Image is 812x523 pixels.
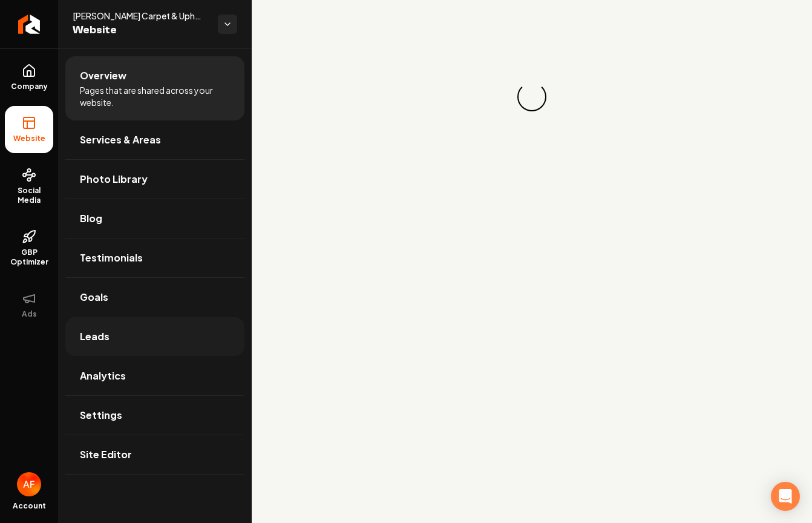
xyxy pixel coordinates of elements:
img: Rebolt Logo [18,15,41,34]
img: Avan Fahimi [17,472,41,496]
span: Settings [80,408,122,423]
span: Company [6,82,53,91]
span: Account [13,501,46,511]
a: Leads [65,317,244,356]
span: Website [73,22,208,39]
span: Overview [80,68,126,83]
a: Photo Library [65,160,244,199]
span: GBP Optimizer [5,248,53,267]
span: Website [8,134,50,143]
a: Services & Areas [65,120,244,159]
span: Photo Library [80,172,148,186]
a: Testimonials [65,238,244,277]
span: Blog [80,211,102,226]
a: Blog [65,199,244,238]
span: Analytics [80,369,126,383]
a: Analytics [65,357,244,395]
a: GBP Optimizer [5,220,53,277]
a: Goals [65,278,244,317]
span: Social Media [5,186,53,205]
span: Site Editor [80,447,132,462]
a: Company [5,54,53,101]
div: Loading [511,76,552,117]
button: Open user button [17,472,41,496]
a: Site Editor [65,435,244,474]
span: Services & Areas [80,133,161,147]
div: Open Intercom Messenger [771,482,800,511]
span: [PERSON_NAME] Carpet & Upholstery Cleaning [73,10,208,22]
button: Ads [5,281,53,329]
a: Settings [65,396,244,435]
span: Leads [80,329,110,344]
span: Ads [17,309,42,319]
span: Pages that are shared across your website. [80,84,230,108]
a: Social Media [5,158,53,215]
span: Goals [80,290,108,304]
span: Testimonials [80,251,143,265]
